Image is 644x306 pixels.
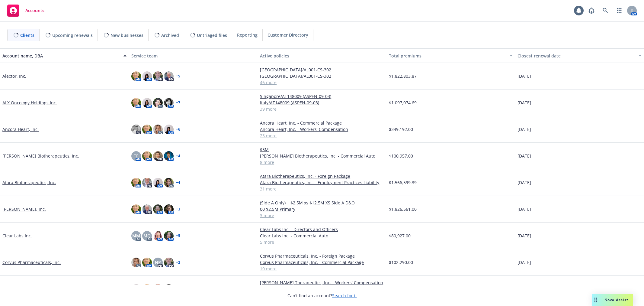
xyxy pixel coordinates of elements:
[164,231,174,241] img: photo
[164,258,174,267] img: photo
[153,204,163,214] img: photo
[164,178,174,187] img: photo
[2,73,26,79] a: Alector, Inc.
[599,5,611,17] a: Search
[517,206,531,212] span: [DATE]
[268,32,308,38] span: Customer Directory
[260,132,384,139] a: 23 more
[142,125,152,134] img: photo
[592,294,633,306] button: Nova Assist
[131,178,141,187] img: photo
[260,179,384,186] a: Atara Biotherapeutics, Inc. - Employment Practices Liability
[260,53,384,59] div: Active policies
[517,73,531,79] span: [DATE]
[142,98,152,108] img: photo
[20,32,34,38] span: Clients
[5,2,47,19] a: Accounts
[592,294,600,306] div: Drag to move
[260,253,384,259] a: Corvus Pharmaceuticals, Inc. - Foreign Package
[161,32,179,38] span: Archived
[517,53,635,59] div: Closest renewal date
[260,206,384,212] a: 00 $2.5M Primary
[176,101,180,105] a: + 7
[517,99,531,106] span: [DATE]
[260,239,384,245] a: 5 more
[260,153,384,159] a: [PERSON_NAME] Biotherapeutics, Inc. - Commercial Auto
[517,233,531,239] span: [DATE]
[389,126,413,132] span: $349,192.00
[143,233,151,239] span: MQ
[260,159,384,165] a: 8 more
[2,179,56,186] a: Atara Biotherapeutics, Inc.
[176,74,180,78] a: + 5
[389,179,417,186] span: $1,566,599.39
[2,99,57,106] a: ALX Oncology Holdings Inc.
[25,8,44,13] span: Accounts
[517,126,531,132] span: [DATE]
[2,206,46,212] a: [PERSON_NAME], Inc.
[155,259,161,265] span: NP
[176,181,180,184] a: + 4
[260,259,384,265] a: Corvus Pharmaceuticals, Inc. - Commercial Package
[176,154,180,158] a: + 4
[153,98,163,108] img: photo
[52,32,93,38] span: Upcoming renewals
[260,186,384,192] a: 31 more
[517,259,531,265] span: [DATE]
[260,99,384,106] a: Italy/AT148009 (ASPEN-09-03)
[287,292,357,299] span: Can't find an account?
[142,284,152,294] img: photo
[164,151,174,161] img: photo
[517,179,531,186] span: [DATE]
[164,71,174,81] img: photo
[197,32,227,38] span: Untriaged files
[613,5,625,17] a: Switch app
[260,126,384,132] a: Ancora Heart, Inc. - Workers' Compensation
[142,151,152,161] img: photo
[164,284,174,294] img: photo
[332,293,357,298] a: Search for it
[131,98,141,108] img: photo
[389,259,413,265] span: $102,290.00
[389,99,417,106] span: $1,097,074.69
[164,204,174,214] img: photo
[2,259,61,265] a: Corvus Pharmaceuticals, Inc.
[176,128,180,131] a: + 6
[153,231,163,241] img: photo
[142,71,152,81] img: photo
[260,120,384,126] a: Ancora Heart, Inc. - Commercial Package
[517,153,531,159] span: [DATE]
[389,73,417,79] span: $1,822,803.87
[153,151,163,161] img: photo
[131,71,141,81] img: photo
[153,284,163,294] img: photo
[389,153,413,159] span: $100,957.00
[260,226,384,233] a: Clear Labs Inc. - Directors and Officers
[131,284,141,294] img: photo
[153,178,163,187] img: photo
[515,48,644,63] button: Closest renewal date
[131,125,141,134] img: photo
[131,258,141,267] img: photo
[2,153,79,159] a: [PERSON_NAME] Biotherapeutics, Inc.
[260,79,384,86] a: 46 more
[164,125,174,134] img: photo
[389,53,506,59] div: Total premiums
[129,48,258,63] button: Service team
[260,233,384,239] a: Clear Labs Inc. - Commercial Auto
[176,207,180,211] a: + 3
[260,173,384,179] a: Atara Biotherapeutics, Inc. - Foreign Package
[260,265,384,272] a: 10 more
[260,93,384,99] a: Singapore/AT148009 (ASPEN-09-03)
[260,106,384,112] a: 39 more
[237,32,258,38] span: Reporting
[132,233,140,239] span: MM
[260,279,384,286] a: [PERSON_NAME] Therapeutics, Inc. - Workers' Compensation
